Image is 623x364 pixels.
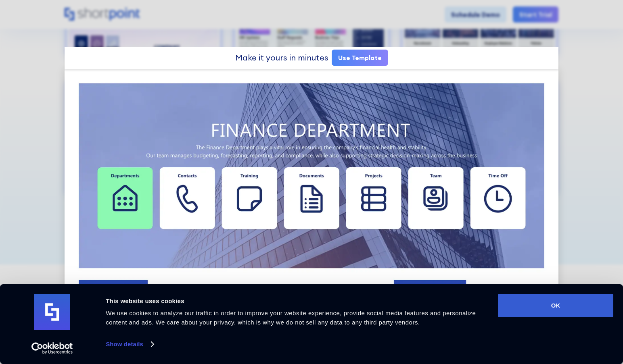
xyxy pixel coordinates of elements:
div: Make it yours in minutes [235,54,328,62]
span: We use cookies to analyze our traffic in order to improve your website experience, provide social... [106,310,476,326]
button: OK [498,294,613,317]
a: Usercentrics Cookiebot - opens in a new window [17,342,88,354]
a: Use Template [332,50,388,66]
div: This website uses cookies [106,296,480,306]
a: Show details [106,338,153,350]
img: logo [34,294,70,330]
